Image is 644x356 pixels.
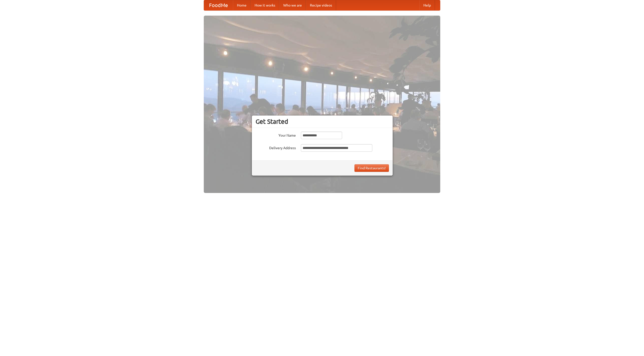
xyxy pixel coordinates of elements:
a: FoodMe [204,0,233,10]
a: How it works [251,0,279,10]
label: Delivery Address [256,144,296,150]
a: Home [233,0,251,10]
button: Find Restaurants! [354,164,389,172]
a: Recipe videos [306,0,336,10]
a: Who we are [279,0,306,10]
a: Help [419,0,435,10]
label: Your Name [256,132,296,138]
h3: Get Started [256,118,389,125]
